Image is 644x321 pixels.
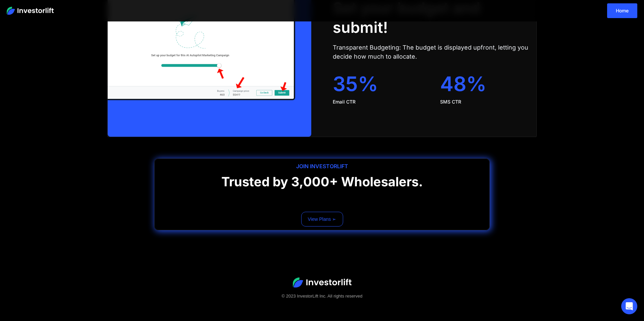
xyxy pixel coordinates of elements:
a: View Plans ➢ [301,212,343,227]
div: JOIN INVESTORLIFT [155,162,489,170]
a: Home [607,3,637,18]
form: Email Form [241,212,402,227]
div: SMS CTR [440,99,537,105]
iframe: Customer reviews powered by Trustpilot [272,196,372,204]
div: 35% [333,72,429,96]
div: Open Intercom Messenger [621,298,637,314]
div: Email CTR [333,99,429,105]
h1: Trusted by 3,000+ Wholesalers. [155,174,489,192]
div: 48% [440,72,537,96]
div: © 2023 InvestorLift Inc. All rights reserved [13,293,631,300]
div: Transparent Budgeting: The budget is displayed upfront, letting you decide how much to allocate. [333,43,536,61]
